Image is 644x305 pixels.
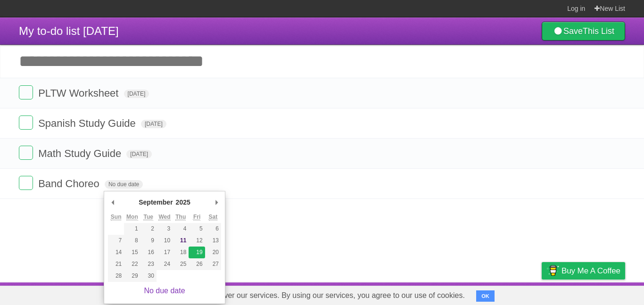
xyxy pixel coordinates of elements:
[173,247,189,258] button: 18
[108,258,124,270] button: 21
[205,223,221,235] button: 6
[542,22,625,41] a: SaveThis List
[416,285,436,303] a: About
[140,258,157,270] button: 23
[140,223,157,235] button: 2
[126,150,152,158] span: [DATE]
[158,214,170,221] abbr: Wednesday
[497,285,518,303] a: Terms
[105,180,143,189] span: No due date
[126,214,138,221] abbr: Monday
[124,223,140,235] button: 1
[19,85,33,99] label: Done
[189,235,205,247] button: 12
[19,176,33,190] label: Done
[38,148,124,159] span: Math Study Guide
[189,223,205,235] button: 5
[147,286,474,305] span: Cookies help us deliver our services. By using our services, you agree to our use of cookies.
[108,270,124,282] button: 28
[19,115,33,130] label: Done
[174,195,192,209] div: 2025
[212,195,221,209] button: Next Month
[144,287,185,295] a: No due date
[173,258,189,270] button: 25
[561,263,620,279] span: Buy me a coffee
[173,235,189,247] button: 11
[566,285,625,303] a: Suggest a feature
[143,214,153,221] abbr: Tuesday
[209,214,218,221] abbr: Saturday
[157,258,173,270] button: 24
[173,223,189,235] button: 4
[157,235,173,247] button: 10
[124,90,149,98] span: [DATE]
[189,247,205,258] button: 19
[124,247,140,258] button: 15
[124,258,140,270] button: 22
[137,195,174,209] div: September
[111,214,122,221] abbr: Sunday
[529,285,554,303] a: Privacy
[38,87,121,99] span: PLTW Worksheet
[19,25,119,37] span: My to-do list [DATE]
[205,247,221,258] button: 20
[205,258,221,270] button: 27
[447,285,486,303] a: Developers
[108,195,117,209] button: Previous Month
[157,223,173,235] button: 3
[124,235,140,247] button: 8
[476,290,495,302] button: OK
[108,247,124,258] button: 14
[189,258,205,270] button: 26
[140,247,157,258] button: 16
[542,262,625,280] a: Buy me a coffee
[124,270,140,282] button: 29
[193,214,200,221] abbr: Friday
[205,235,221,247] button: 13
[108,235,124,247] button: 7
[175,214,186,221] abbr: Thursday
[140,270,157,282] button: 30
[140,235,157,247] button: 9
[546,263,559,279] img: Buy me a coffee
[157,247,173,258] button: 17
[38,178,102,190] span: Band Choreo
[141,120,166,128] span: [DATE]
[38,117,138,129] span: Spanish Study Guide
[583,26,614,36] b: This List
[19,146,33,160] label: Done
